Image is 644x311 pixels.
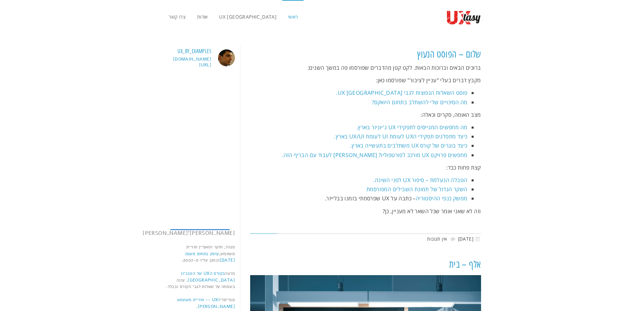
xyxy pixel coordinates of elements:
font: [PERSON_NAME]'[PERSON_NAME] [143,229,235,237]
p: ברוכים הבאים וברוכות הבאות. לקט קטן מהדברים שפורסמו פה במשך השנים: [250,63,481,72]
a: אין תגובות [427,236,447,242]
a: מחפשים פרויקט UX מורכב לפורטפוליו? [PERSON_NAME] לעבוד עם הבריף הזה. [282,151,467,159]
a: מה הסיכויים שלי להשתלב בתחום היואקס? [372,98,467,106]
h3: ux_by_examples [177,48,211,55]
a: שלום – הפוסט הנעוץ [417,49,481,60]
p: מקבץ דברים בעלי "עניין לציבור" שפורסמו כאן: [250,76,481,85]
p: מצב האומה, סקרים וכאלה: [250,110,481,119]
span: צרו קשר [169,14,186,20]
a: UXI -- חוויית משתמש [PERSON_NAME] [177,297,235,310]
a: כיצד בוגרים של קורס UX משתלבים בתעשייה בארץ. [350,142,468,149]
a: כיצד מתפלגים תפקידי הUX לעומת UI לעומת UX/UI בארץ. [334,133,467,140]
p: [DOMAIN_NAME][URL] [163,57,212,68]
span: ראשי [288,14,298,20]
a: מה מחפשים המגייסים לתפקידי UX ג'יוניור בארץ. [357,124,468,131]
a: פוסט השאלות הנפוצות לגבי UX [GEOGRAPHIC_DATA]. [336,89,467,96]
a: אלף – בית [449,259,481,270]
a: השקר הגדול של תמונת השבילים המפורסמת [366,185,467,193]
a: ux_by_examples [DOMAIN_NAME][URL] [163,48,235,68]
img: UXtasy [447,10,481,25]
li: – כתבה על UX שפרסמתי בזמנו בבלייזר. [250,194,468,203]
span: אודות [197,14,208,20]
a: ממשק כנפי ההיסטוריה [416,195,468,202]
a: עוסק בתחום משנת [DATE] [185,251,235,264]
time: [DATE] [458,236,481,242]
a: Instagram [170,229,230,241]
a: בקורס הUX של הטכניון [GEOGRAPHIC_DATA] [181,270,235,283]
p: קצת פחות כבד: [250,163,481,172]
iframe: fb:comments Facebook Social Plugin [250,219,481,253]
a: הטבלה הנעלמת – סיפור UX לפני השינה. [373,176,467,184]
p: וזה לא שאני אומר שכל השאר לא מעניין, כן? [250,207,481,216]
span: UX [GEOGRAPHIC_DATA] [219,14,277,20]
